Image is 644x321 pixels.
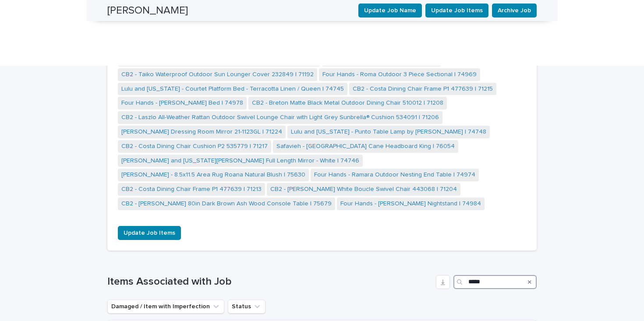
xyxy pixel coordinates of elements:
span: Archive Job [498,6,531,15]
a: [PERSON_NAME] Dressing Room Mirror 21-1123GL | 71224 [121,127,282,137]
a: CB2 - Costa Dining Chair Cushion P2 535779 | 71217 [121,142,268,151]
a: [PERSON_NAME] and [US_STATE][PERSON_NAME] Full Length Mirror - White | 74746 [121,156,359,166]
a: CB2 - Costa Dining Chair Frame P1 477639 | 71213 [121,185,262,194]
h2: [PERSON_NAME] [107,4,188,17]
h1: Items Associated with Job [107,275,432,288]
button: Update Job Items [118,226,181,240]
input: Search [453,275,537,289]
a: CB2 - [PERSON_NAME] White Boucle Swivel Chair 443068 | 71204 [270,185,457,194]
a: Lulu and [US_STATE] - Punto Table Lamp by [PERSON_NAME] | 74748 [291,127,486,137]
span: Update Job Items [431,6,483,15]
span: Update Job Name [364,6,416,15]
span: Update Job Items [124,229,175,237]
a: CB2 - Costa Dining Chair Frame P1 477639 | 71215 [353,85,493,94]
a: [PERSON_NAME] - 8.5x11.5 Area Rug Roana Natural Blush | 75630 [121,170,305,180]
button: Status [228,300,265,314]
a: CB2 - Breton Matte Black Metal Outdoor Dining Chair 510012 | 71208 [252,99,443,108]
a: Four Hands - [PERSON_NAME] Bed | 74978 [121,99,243,108]
a: CB2 - Taiko Waterproof Outdoor Sun Lounger Cover 232849 | 71192 [121,70,314,79]
a: Lulu and [US_STATE] - Courtet Platform Bed - Terracotta Linen / Queen | 74745 [121,85,344,94]
a: Four Hands - [PERSON_NAME] Nightstand | 74984 [340,199,481,208]
button: Update Job Name [358,4,422,18]
button: Update Job Items [425,4,488,18]
a: CB2 - [PERSON_NAME] 80in Dark Brown Ash Wood Console Table | 75679 [121,199,332,208]
button: Archive Job [492,4,537,18]
a: Safavieh - [GEOGRAPHIC_DATA] Cane Headboard King | 76054 [276,142,455,151]
a: Four Hands - Roma Outdoor 3 Piece Sectional | 74969 [322,70,477,79]
a: Four Hands - Ramara Outdoor Nesting End Table | 74974 [314,170,475,180]
a: CB2 - Laszlo All-Weather Rattan Outdoor Swivel Lounge Chair with Light Grey Sunbrella® Cushion 53... [121,113,439,122]
button: Damaged / Item with Imperfection [107,300,224,314]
